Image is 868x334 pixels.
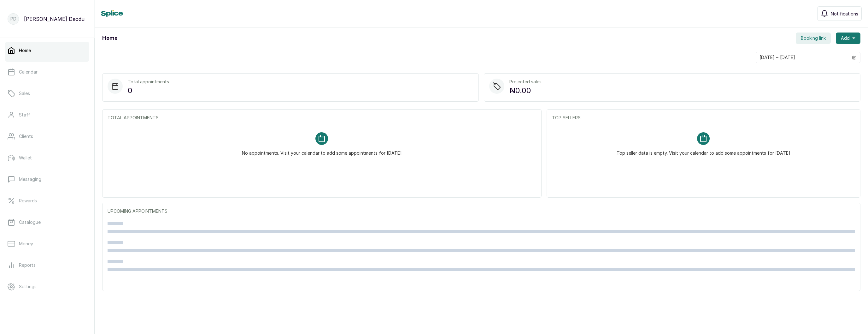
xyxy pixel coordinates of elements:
[128,79,169,85] p: Total appointments
[19,133,33,140] p: Clients
[5,256,89,274] a: Reports
[5,235,89,253] a: Money
[831,10,858,17] span: Notifications
[5,63,89,81] a: Calendar
[19,283,37,290] p: Settings
[509,85,542,96] p: ₦0.00
[19,176,41,182] p: Messaging
[817,6,862,21] button: Notifications
[10,16,16,22] p: PD
[509,79,542,85] p: Projected sales
[852,55,856,60] svg: calendar
[19,90,30,97] p: Sales
[24,15,85,23] p: [PERSON_NAME] Daodu
[19,47,31,54] p: Home
[5,106,89,124] a: Staff
[19,198,37,204] p: Rewards
[5,299,89,317] a: Support
[552,115,855,121] p: TOP SELLERS
[5,42,89,59] a: Home
[5,213,89,231] a: Catalogue
[19,112,30,118] p: Staff
[242,145,402,156] p: No appointments. Visit your calendar to add some appointments for [DATE]
[128,85,169,96] p: 0
[5,85,89,102] a: Sales
[756,52,848,63] input: Select date
[108,115,536,121] p: TOTAL APPOINTMENTS
[5,278,89,295] a: Settings
[19,155,32,161] p: Wallet
[836,33,860,44] button: Add
[19,219,41,225] p: Catalogue
[796,33,831,44] button: Booking link
[5,128,89,145] a: Clients
[19,262,36,268] p: Reports
[19,241,33,247] p: Money
[617,145,790,156] p: Top seller data is empty. Visit your calendar to add some appointments for [DATE]
[5,149,89,167] a: Wallet
[108,208,855,214] p: UPCOMING APPOINTMENTS
[102,34,117,42] h1: Home
[19,305,36,311] p: Support
[19,69,38,75] p: Calendar
[5,170,89,188] a: Messaging
[841,35,850,41] span: Add
[801,35,826,41] span: Booking link
[5,192,89,210] a: Rewards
